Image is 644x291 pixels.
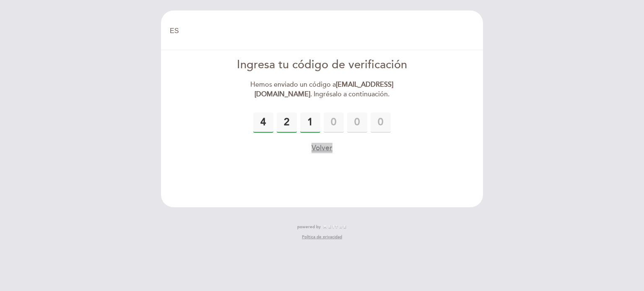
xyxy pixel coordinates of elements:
input: 0 [324,113,344,133]
button: Volver [312,143,332,153]
input: 0 [253,113,273,133]
span: powered by [297,224,321,230]
input: 0 [277,113,297,133]
input: 0 [371,113,391,133]
input: 0 [300,113,320,133]
input: 0 [347,113,367,133]
img: MEITRE [323,225,347,229]
a: powered by [297,224,347,230]
div: Hemos enviado un código a . Ingrésalo a continuación. [226,80,418,99]
div: Ingresa tu código de verificación [226,57,418,73]
a: Política de privacidad [302,234,342,240]
strong: [EMAIL_ADDRESS][DOMAIN_NAME] [254,80,394,98]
